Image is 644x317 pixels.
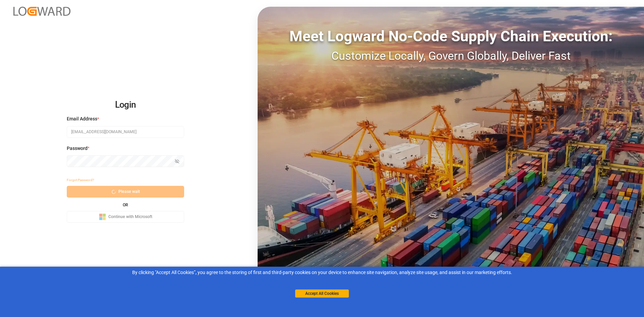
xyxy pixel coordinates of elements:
[5,269,639,276] div: By clicking "Accept All Cookies”, you agree to the storing of first and third-party cookies on yo...
[67,94,184,116] h2: Login
[123,203,128,207] small: OR
[258,47,644,64] div: Customize Locally, Govern Globally, Deliver Fast
[295,289,349,298] button: Accept All Cookies
[67,126,184,138] input: Enter your email
[13,7,70,16] img: Logward_new_orange.png
[67,145,88,152] span: Password
[258,25,644,47] div: Meet Logward No-Code Supply Chain Execution:
[67,115,97,122] span: Email Address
